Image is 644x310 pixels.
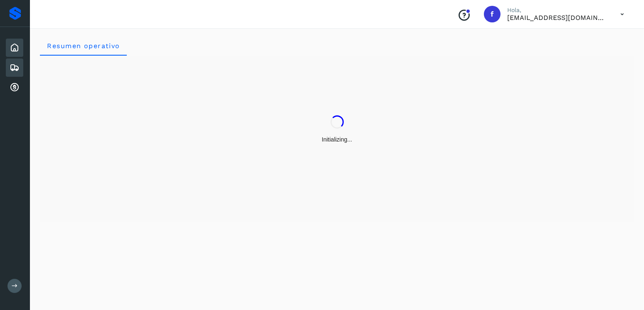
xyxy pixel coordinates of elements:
div: Inicio [6,39,23,57]
p: facturacion@expresssanjavier.com [507,14,607,22]
div: Embarques [6,59,23,77]
span: Resumen operativo [47,42,120,50]
div: Cuentas por cobrar [6,78,23,97]
p: Hola, [507,7,607,14]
